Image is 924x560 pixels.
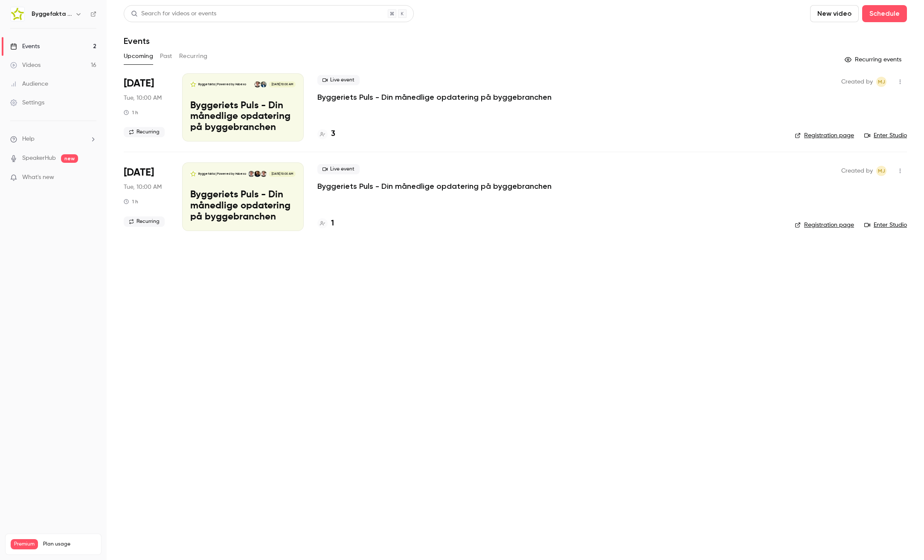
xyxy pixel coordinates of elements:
[11,7,24,21] img: Byggefakta | Powered by Hubexo
[61,154,78,163] span: new
[22,173,54,182] span: What's new
[124,166,154,179] span: [DATE]
[198,82,246,87] p: Byggefakta | Powered by Hubexo
[124,127,165,137] span: Recurring
[317,181,552,191] a: Byggeriets Puls - Din månedlige opdatering på byggebranchen
[43,541,96,548] span: Plan usage
[124,198,138,205] div: 1 h
[198,172,246,176] p: Byggefakta | Powered by Hubexo
[876,77,886,87] span: Mads Toft Jensen
[124,94,162,102] span: Tue, 10:00 AM
[10,80,48,88] div: Audience
[190,190,296,222] p: Byggeriets Puls - Din månedlige opdatering på byggebranchen
[331,128,335,140] h4: 3
[269,171,295,177] span: [DATE] 10:00 AM
[182,73,304,141] a: Byggeriets Puls - Din månedlige opdatering på byggebranchenByggefakta | Powered by HubexoMartin K...
[32,10,72,18] h6: Byggefakta | Powered by Hubexo
[10,42,40,51] div: Events
[248,171,254,177] img: Lasse Lundqvist
[317,164,360,174] span: Live event
[190,81,196,87] img: Byggeriets Puls - Din månedlige opdatering på byggebranchen
[810,5,859,22] button: New video
[190,101,296,133] p: Byggeriets Puls - Din månedlige opdatering på byggebranchen
[331,218,334,229] h4: 1
[124,183,162,191] span: Tue, 10:00 AM
[22,154,56,163] a: SpeakerHub
[261,81,267,87] img: Martin Kyed
[124,36,150,46] h1: Events
[22,135,35,144] span: Help
[878,166,885,176] span: MJ
[124,162,169,231] div: Nov 25 Tue, 10:00 AM (Europe/Copenhagen)
[182,162,304,231] a: Byggeriets Puls - Din månedlige opdatering på byggebranchenByggefakta | Powered by HubexoRasmus S...
[878,77,885,87] span: MJ
[10,98,44,107] div: Settings
[124,77,154,90] span: [DATE]
[160,49,172,63] button: Past
[254,171,260,177] img: Thomas Simonsen
[124,109,138,116] div: 1 h
[317,218,334,229] a: 1
[864,221,907,229] a: Enter Studio
[317,128,335,140] a: 3
[864,131,907,140] a: Enter Studio
[876,166,886,176] span: Mads Toft Jensen
[179,49,208,63] button: Recurring
[795,131,854,140] a: Registration page
[190,171,196,177] img: Byggeriets Puls - Din månedlige opdatering på byggebranchen
[261,171,267,177] img: Rasmus Schulian
[841,166,873,176] span: Created by
[862,5,907,22] button: Schedule
[124,216,165,227] span: Recurring
[124,73,169,141] div: Oct 28 Tue, 10:00 AM (Europe/Copenhagen)
[841,53,907,66] button: Recurring events
[317,92,552,102] a: Byggeriets Puls - Din månedlige opdatering på byggebranchen
[10,135,96,144] li: help-dropdown-opener
[841,77,873,87] span: Created by
[131,9,216,18] div: Search for videos or events
[10,61,41,69] div: Videos
[124,49,153,63] button: Upcoming
[317,75,360,85] span: Live event
[254,81,260,87] img: Rasmus Schulian
[86,174,96,182] iframe: Noticeable Trigger
[269,81,295,87] span: [DATE] 10:00 AM
[11,539,38,549] span: Premium
[795,221,854,229] a: Registration page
